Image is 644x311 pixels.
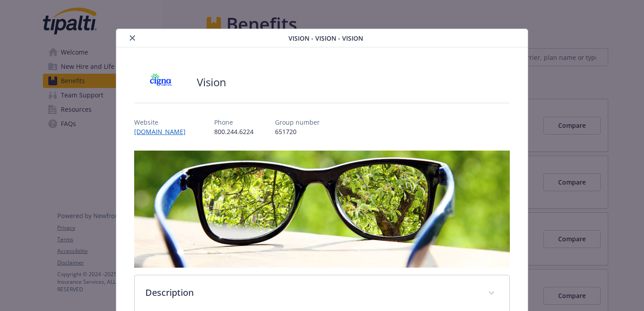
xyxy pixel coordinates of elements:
[127,33,138,43] button: close
[275,127,320,136] p: 651720
[145,286,477,299] p: Description
[288,34,363,43] span: Vision - Vision - Vision
[134,69,188,96] img: CIGNA
[275,118,320,127] p: Group number
[214,127,254,136] p: 800.244.6224
[134,118,193,127] p: Website
[197,75,226,90] h2: Vision
[134,151,510,268] img: banner
[134,127,193,136] a: [DOMAIN_NAME]
[214,118,254,127] p: Phone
